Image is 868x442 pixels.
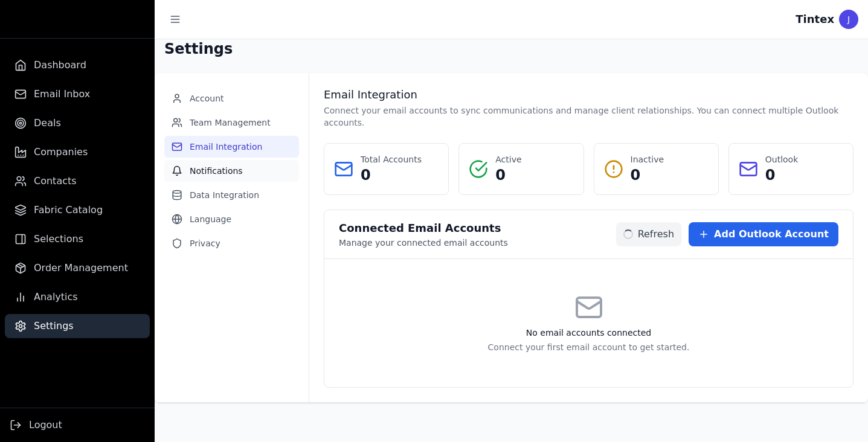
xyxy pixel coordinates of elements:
[34,232,83,246] span: Selections
[839,10,858,29] div: J
[34,145,88,159] span: Companies
[34,319,74,333] span: Settings
[164,136,299,158] button: Email Integration
[164,88,299,109] button: Account
[5,53,150,77] a: Dashboard
[361,165,422,185] p: 0
[5,169,150,193] a: Contacts
[495,153,521,165] p: Active
[164,184,299,206] button: Data Integration
[34,290,78,304] span: Analytics
[34,261,128,275] span: Order Management
[796,11,834,28] div: Tintex
[29,418,62,432] span: Logout
[638,227,674,242] span: Refresh
[339,341,838,353] p: Connect your first email account to get started.
[324,104,854,129] p: Connect your email accounts to sync communications and manage client relationships. You can conne...
[164,232,299,254] button: Privacy
[339,237,508,249] p: Manage your connected email accounts
[689,222,838,246] button: Add Outlook Account
[34,87,90,101] span: Email Inbox
[631,165,664,185] p: 0
[339,220,508,237] h3: Connected Email Accounts
[5,198,150,222] a: Fabric Catalog
[5,256,150,280] a: Order Management
[714,227,829,242] span: Add Outlook Account
[5,227,150,251] a: Selections
[164,160,299,182] button: Notifications
[5,140,150,164] a: Companies
[765,165,799,185] p: 0
[361,153,422,165] p: Total Accounts
[631,153,664,165] p: Inactive
[616,222,681,246] button: Refresh
[495,165,521,185] p: 0
[34,203,103,217] span: Fabric Catalog
[10,418,62,432] button: Logout
[324,88,854,102] h3: Email Integration
[765,153,799,165] p: Outlook
[5,82,150,106] a: Email Inbox
[164,112,299,133] button: Team Management
[164,8,186,30] button: Toggle sidebar
[5,285,150,309] a: Analytics
[164,208,299,230] button: Language
[164,39,233,59] h1: Settings
[5,111,150,135] a: Deals
[34,58,86,72] span: Dashboard
[34,174,77,188] span: Contacts
[339,327,838,339] h3: No email accounts connected
[34,116,61,130] span: Deals
[5,314,150,338] a: Settings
